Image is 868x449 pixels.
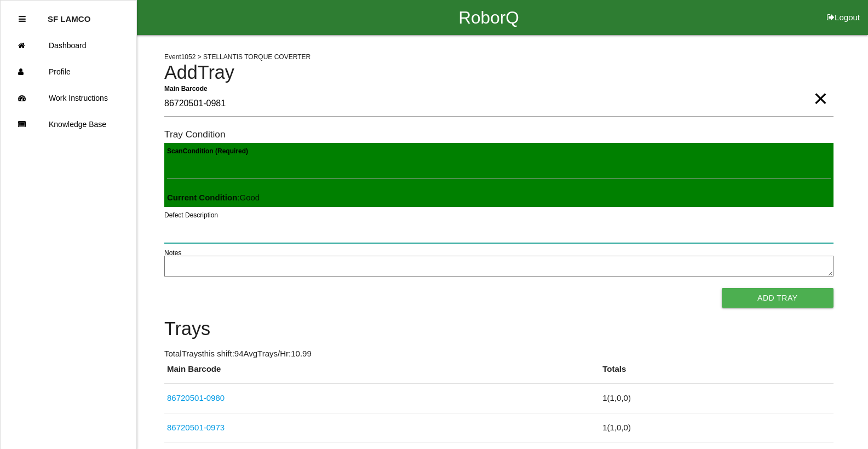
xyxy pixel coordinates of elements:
b: Current Condition [167,193,237,202]
a: Knowledge Base [1,111,136,137]
label: Defect Description [164,210,218,220]
td: 1 ( 1 , 0 , 0 ) [600,413,833,442]
span: Clear Input [813,77,827,99]
h4: Trays [164,319,833,339]
h6: Tray Condition [164,129,833,140]
p: SF LAMCO [48,6,90,24]
div: Close [19,6,26,32]
th: Main Barcode [164,363,600,384]
b: Scan Condition (Required) [167,147,248,155]
h4: Add Tray [164,62,833,83]
a: Work Instructions [1,85,136,111]
b: Main Barcode [164,84,208,92]
input: Required [164,91,833,117]
td: 1 ( 1 , 0 , 0 ) [600,384,833,413]
th: Totals [600,363,833,384]
p: Total Trays this shift: 94 Avg Trays /Hr: 10.99 [164,348,833,360]
button: Add Tray [722,288,833,308]
a: Dashboard [1,32,136,59]
span: : Good [167,193,260,202]
a: Profile [1,59,136,85]
label: Notes [164,248,181,258]
a: 86720501-0980 [167,393,225,402]
a: 86720501-0973 [167,423,225,432]
span: Event 1052 > STELLANTIS TORQUE COVERTER [164,53,311,61]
